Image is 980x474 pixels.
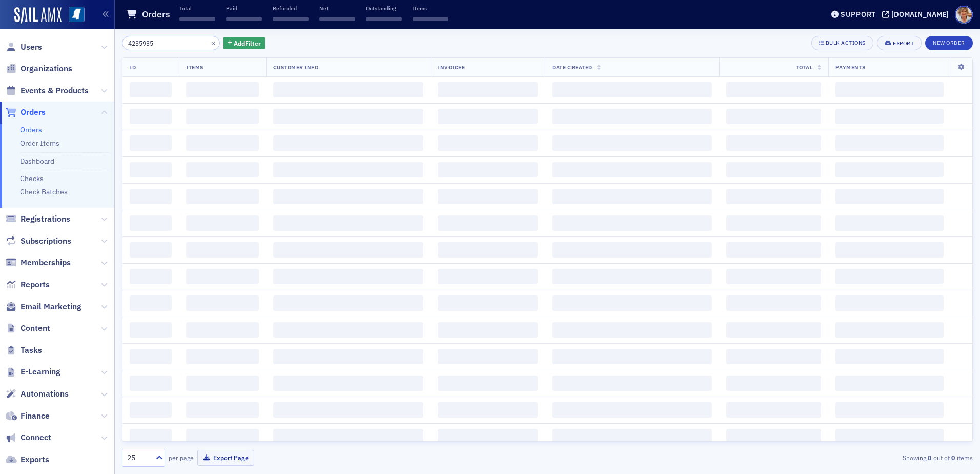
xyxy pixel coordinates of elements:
div: Bulk Actions [826,40,866,46]
span: ‌ [186,349,259,364]
span: ‌ [226,17,262,21]
p: Outstanding [366,5,402,12]
button: Export Page [197,450,254,466]
span: Exports [21,454,49,465]
span: Content [21,323,50,334]
span: ‌ [835,429,944,444]
span: ‌ [835,135,944,151]
button: New Order [925,36,973,50]
button: [DOMAIN_NAME] [882,11,952,18]
span: ‌ [438,109,538,124]
span: ‌ [273,429,423,444]
span: ‌ [186,189,259,204]
span: Date Created [552,64,592,71]
span: ‌ [273,82,423,97]
button: AddFilter [223,37,266,50]
span: ‌ [726,162,822,177]
span: ‌ [186,295,259,311]
span: ‌ [273,242,423,258]
span: ‌ [552,295,711,311]
strong: 0 [950,453,957,462]
span: ‌ [726,82,822,97]
span: ‌ [130,109,172,124]
span: ‌ [273,295,423,311]
a: Connect [6,432,51,443]
span: Subscriptions [21,235,71,247]
a: Checks [20,174,44,183]
span: ‌ [835,189,944,204]
span: ‌ [552,429,711,444]
span: Tasks [21,345,42,356]
span: Profile [955,6,973,24]
span: ‌ [726,349,822,364]
h1: Orders [142,8,170,21]
span: ‌ [438,135,538,151]
span: ‌ [130,376,172,391]
span: ‌ [438,189,538,204]
span: ‌ [552,135,711,151]
span: ‌ [273,402,423,418]
a: Dashboard [20,156,54,166]
span: Items [186,64,203,71]
span: ‌ [186,429,259,444]
span: ‌ [186,82,259,97]
p: Items [413,5,448,12]
span: ‌ [366,17,402,21]
span: Total [796,64,813,71]
span: ‌ [552,269,711,284]
span: ‌ [186,269,259,284]
span: ‌ [726,429,822,444]
a: Users [6,42,42,53]
span: ‌ [273,322,423,338]
span: E-Learning [21,366,60,378]
span: ‌ [726,402,822,418]
span: ‌ [438,82,538,97]
span: ‌ [438,349,538,364]
span: ‌ [726,109,822,124]
span: ‌ [438,162,538,177]
a: Exports [6,454,49,465]
span: ‌ [552,402,711,418]
span: ‌ [130,162,172,177]
span: ‌ [835,109,944,124]
a: Content [6,323,50,334]
a: Automations [6,388,69,400]
span: ‌ [835,402,944,418]
span: ‌ [438,402,538,418]
span: Connect [21,432,51,443]
span: ‌ [130,295,172,311]
a: Subscriptions [6,235,71,247]
span: ‌ [186,162,259,177]
span: ‌ [438,376,538,391]
span: Add Filter [234,38,261,48]
span: Invoicee [438,64,465,71]
span: ‌ [130,215,172,231]
a: Check Batches [20,187,68,196]
span: ‌ [726,322,822,338]
span: Reports [21,279,50,290]
p: Paid [226,5,262,12]
span: ‌ [130,322,172,338]
strong: 0 [926,453,933,462]
div: Showing out of items [697,453,973,462]
span: ‌ [186,376,259,391]
a: View Homepage [62,7,85,24]
span: Automations [21,388,69,400]
span: ‌ [273,269,423,284]
a: New Order [925,37,973,47]
span: ‌ [273,349,423,364]
span: Registrations [21,213,70,225]
div: 25 [127,452,150,463]
a: Orders [6,107,46,118]
span: ‌ [552,215,711,231]
span: ‌ [835,376,944,391]
span: Payments [835,64,865,71]
span: ‌ [186,215,259,231]
span: ‌ [835,242,944,258]
span: ‌ [186,402,259,418]
button: × [209,38,218,47]
a: Memberships [6,257,71,268]
span: ‌ [438,242,538,258]
span: ‌ [438,322,538,338]
span: ‌ [186,322,259,338]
